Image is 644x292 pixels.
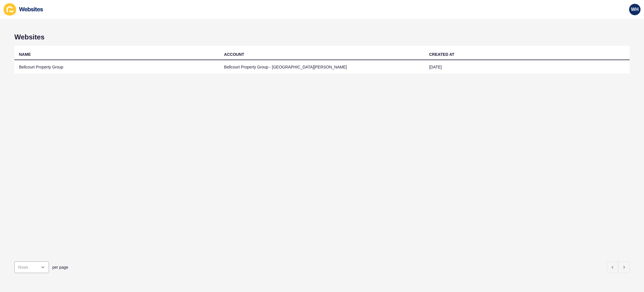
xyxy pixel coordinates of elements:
td: Bellcourt Property Group [14,60,219,74]
div: NAME [19,51,31,57]
span: WH [631,7,639,12]
td: [DATE] [425,60,630,74]
div: ACCOUNT [224,51,244,57]
td: Bellcourt Property Group - [GEOGRAPHIC_DATA][PERSON_NAME] [219,60,424,74]
h1: Websites [14,33,630,41]
span: per page [52,264,68,270]
div: open menu [14,262,49,273]
div: CREATED AT [429,51,455,57]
